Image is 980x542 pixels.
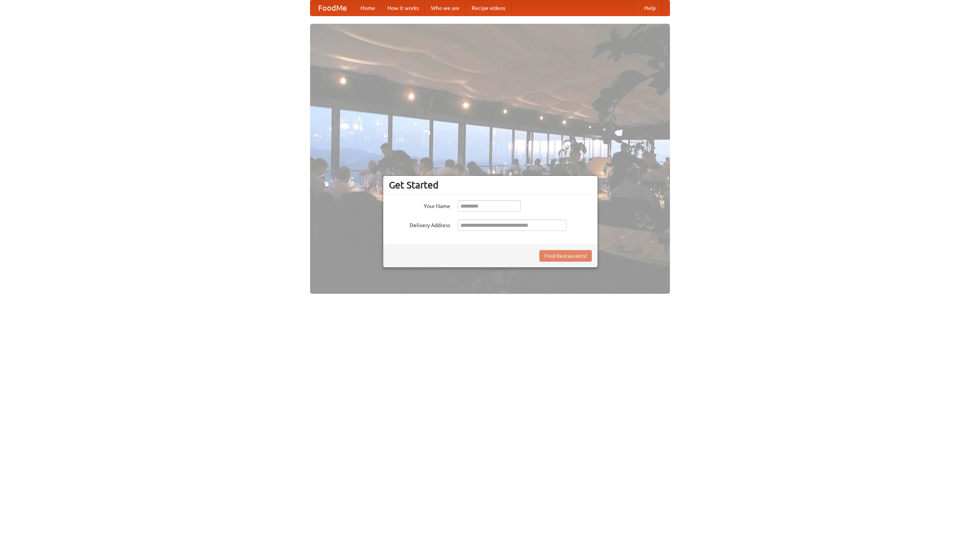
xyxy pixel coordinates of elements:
a: How it works [381,0,425,16]
a: FoodMe [310,0,354,16]
a: Who we are [425,0,465,16]
a: Recipe videos [465,0,511,16]
label: Delivery Address [389,219,450,229]
label: Your Name [389,200,450,210]
h3: Get Started [389,179,592,191]
a: Home [354,0,381,16]
button: Find Restaurants! [539,250,592,262]
a: Help [638,0,662,16]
